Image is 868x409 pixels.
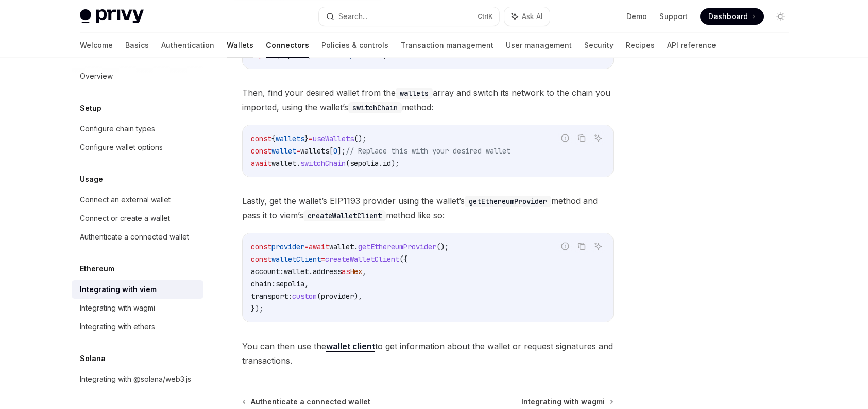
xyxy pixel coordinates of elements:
a: Wallets [227,33,253,58]
button: Report incorrect code [558,240,572,253]
span: , [362,267,366,276]
a: Connectors [266,33,309,58]
button: Search...CtrlK [319,7,499,26]
a: Configure chain types [72,120,203,138]
a: Integrating with @solana/web3.js [72,370,203,388]
a: Overview [72,67,203,86]
a: Authenticate a connected wallet [72,228,203,246]
div: Configure chain types [80,123,155,135]
span: wallet [271,159,296,168]
span: . [309,267,313,276]
span: Lastly, get the wallet’s EIP1193 provider using the wallet’s method and pass it to viem’s method ... [242,194,614,223]
span: account: [251,267,284,276]
span: = [296,146,300,156]
a: Connect an external wallet [72,191,203,209]
span: . [354,242,358,251]
div: Connect or create a wallet [80,212,170,225]
a: Connect or create a wallet [72,209,203,228]
span: 0 [333,146,337,156]
span: const [251,242,271,251]
span: (); [436,242,449,251]
a: Welcome [80,33,113,58]
span: // Replace this with your desired wallet [346,146,510,156]
h5: Solana [80,352,106,365]
span: Ask AI [522,11,542,22]
span: Dashboard [708,11,748,22]
span: useWallets [313,134,354,143]
div: Connect an external wallet [80,194,171,206]
img: light logo [80,9,144,24]
div: Integrating with wagmi [80,302,155,314]
button: Toggle dark mode [772,8,789,25]
span: address [313,267,342,276]
button: Copy the contents from the code block [575,240,588,253]
button: Ask AI [504,7,550,26]
span: wallet [329,242,354,251]
a: Authenticate a connected wallet [243,397,370,407]
h5: Setup [80,102,101,114]
span: ( [317,292,321,301]
a: API reference [667,33,716,58]
span: } [304,134,309,143]
span: Integrating with wagmi [521,397,605,407]
span: await [309,242,329,251]
a: Demo [626,11,647,22]
h5: Ethereum [80,263,114,275]
div: Integrating with @solana/web3.js [80,373,191,385]
button: Copy the contents from the code block [575,131,588,145]
span: id [383,159,391,168]
span: wallet [271,146,296,156]
span: . [296,159,300,168]
div: Authenticate a connected wallet [80,231,189,243]
div: Overview [80,70,113,82]
div: Search... [338,10,367,23]
a: Integrating with wagmi [521,397,612,407]
button: Ask AI [591,240,605,253]
span: const [251,134,271,143]
button: Ask AI [591,131,605,145]
a: wallet client [326,341,375,352]
button: Report incorrect code [558,131,572,145]
span: wallet [284,267,309,276]
h5: Usage [80,173,103,185]
span: { [271,134,276,143]
span: chain: [251,279,276,288]
a: Policies & controls [321,33,388,58]
span: ]; [337,146,346,156]
span: sepolia [276,279,304,288]
span: getEthereumProvider [358,242,436,251]
span: = [321,254,325,264]
a: Integrating with viem [72,280,203,299]
span: (); [354,134,366,143]
span: . [379,159,383,168]
span: provider [271,242,304,251]
a: Transaction management [401,33,493,58]
span: ); [391,159,399,168]
span: walletClient [271,254,321,264]
span: ({ [399,254,407,264]
span: ( [346,159,350,168]
a: Basics [125,33,149,58]
span: await [251,159,271,168]
div: Configure wallet options [80,141,163,154]
code: switchChain [348,102,402,113]
div: Integrating with ethers [80,320,155,333]
span: as [342,267,350,276]
a: Integrating with wagmi [72,299,203,317]
a: Authentication [161,33,214,58]
span: createWalletClient [325,254,399,264]
span: = [304,242,309,251]
span: Ctrl K [478,12,493,21]
span: [ [329,146,333,156]
span: = [309,134,313,143]
span: transport: [251,292,292,301]
span: Hex [350,267,362,276]
span: wallets [276,134,304,143]
code: getEthereumProvider [465,196,551,207]
span: You can then use the to get information about the wallet or request signatures and transactions. [242,339,614,368]
span: sepolia [350,159,379,168]
span: , [304,279,309,288]
a: Support [659,11,688,22]
span: custom [292,292,317,301]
